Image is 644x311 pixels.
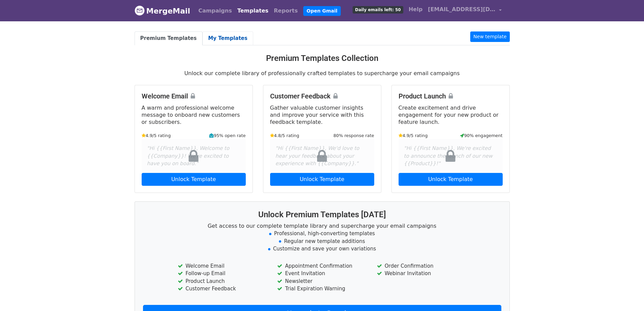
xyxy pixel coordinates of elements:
a: Unlock Template [142,173,246,186]
span: Daily emails left: 50 [353,6,403,14]
div: "Hi {{First Name}}, Welcome to {{Company}}! We're excited to have you on board." [142,139,246,173]
div: "Hi {{First Name}}, We'd love to hear your feedback about your experience with {{Company}}." [270,139,374,173]
li: Follow-up Email [178,270,267,277]
h4: Product Launch [399,92,503,100]
li: Professional, high-converting templates [143,230,501,238]
p: Create excitement and drive engagement for your new product or feature launch. [399,104,503,126]
small: 90% engagement [460,132,503,139]
a: Daily emails left: 50 [350,3,406,16]
p: A warm and professional welcome message to onboard new customers or subscribers. [142,104,246,126]
img: MergeMail logo [135,5,145,16]
a: Templates [235,4,271,18]
a: Help [406,3,425,16]
iframe: Chat Widget [610,279,644,311]
span: [EMAIL_ADDRESS][DOMAIN_NAME] [428,5,496,14]
h3: Unlock Premium Templates [DATE] [143,210,501,220]
a: MergeMail [135,4,190,18]
li: Newsletter [277,277,366,285]
li: Order Confirmation [377,262,466,270]
a: My Templates [202,31,253,45]
li: Welcome Email [178,262,267,270]
small: 4.9/5 rating [142,132,171,139]
a: Campaigns [196,4,235,18]
small: 95% open rate [209,132,245,139]
li: Product Launch [178,277,267,285]
li: Trial Expiration Warning [277,285,366,293]
a: Premium Templates [135,31,202,45]
a: Unlock Template [399,173,503,186]
small: 80% response rate [333,132,374,139]
a: Reports [271,4,301,18]
li: Regular new template additions [143,238,501,245]
li: Webinar Invitation [377,270,466,277]
p: Gather valuable customer insights and improve your service with this feedback template. [270,104,374,126]
li: Event Invitation [277,270,366,277]
div: "Hi {{First Name}}, We're excited to announce the launch of our new {{Product}}!" [399,139,503,173]
li: Appointment Confirmation [277,262,366,270]
h4: Welcome Email [142,92,246,100]
li: Customize and save your own variations [143,245,501,253]
div: Виджет чата [610,279,644,311]
h3: Premium Templates Collection [135,53,510,63]
a: [EMAIL_ADDRESS][DOMAIN_NAME] [425,3,504,19]
a: New template [470,31,509,42]
a: Unlock Template [270,173,374,186]
small: 4.9/5 rating [399,132,428,139]
h4: Customer Feedback [270,92,374,100]
p: Unlock our complete library of professionally crafted templates to supercharge your email campaigns [135,70,510,77]
li: Customer Feedback [178,285,267,293]
small: 4.8/5 rating [270,132,300,139]
a: Open Gmail [303,6,341,16]
p: Get access to our complete template library and supercharge your email campaigns [143,222,501,229]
